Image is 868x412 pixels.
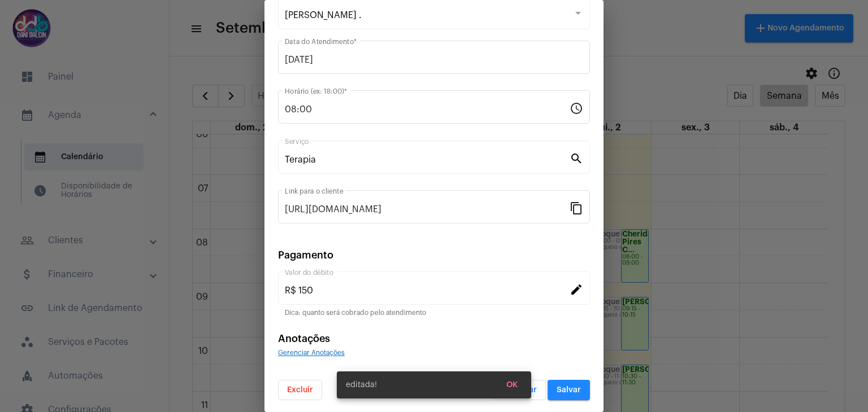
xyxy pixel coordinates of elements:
mat-icon: search [570,151,583,165]
mat-icon: edit [570,282,583,296]
input: Valor [285,286,570,296]
span: Pagamento [278,250,333,260]
button: Excluir [278,380,322,400]
span: [PERSON_NAME] . [285,11,362,20]
span: Salvar [557,386,581,394]
span: Anotações [278,334,330,344]
button: OK [497,375,527,395]
button: Salvar [548,380,590,400]
input: Horário [285,104,570,115]
input: Link [285,204,570,214]
span: Excluir [287,386,313,394]
input: Pesquisar serviço [285,155,570,165]
span: Gerenciar Anotações [278,349,345,356]
span: OK [506,381,518,389]
mat-hint: Dica: quanto será cobrado pelo atendimento [285,309,426,317]
span: editada! [346,379,377,391]
mat-icon: content_copy [570,201,583,214]
mat-icon: schedule [570,101,583,115]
